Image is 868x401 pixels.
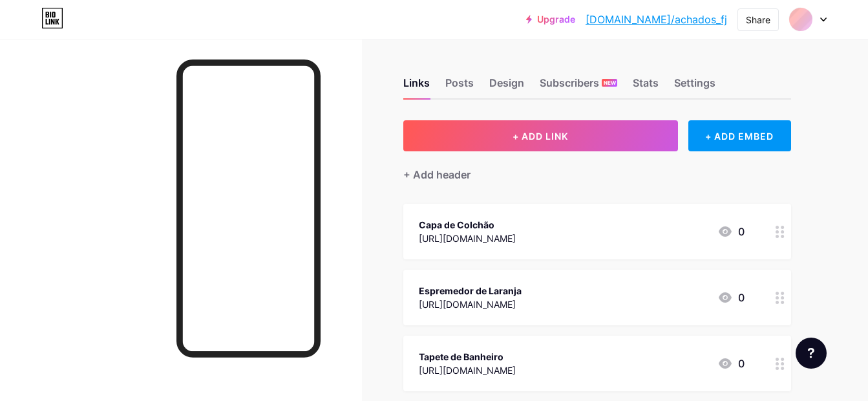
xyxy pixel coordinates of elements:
span: + ADD LINK [513,131,568,142]
div: Settings [674,75,715,98]
a: [DOMAIN_NAME]/achados_fj [586,12,727,27]
div: + Add header [403,167,471,182]
div: Capa de Colchão [419,218,516,232]
div: 0 [717,224,745,239]
div: Tapete de Banheiro [419,350,516,363]
div: Stats [633,75,659,98]
div: 0 [717,356,745,371]
div: Subscribers [540,75,617,98]
div: [URL][DOMAIN_NAME] [419,363,516,377]
div: Share [746,13,770,27]
div: Espremedor de Laranja [419,284,522,298]
span: NEW [604,79,616,87]
a: Upgrade [526,14,575,25]
div: Design [489,75,524,98]
div: + ADD EMBED [688,120,791,151]
button: + ADD LINK [403,120,678,151]
div: 0 [717,290,745,305]
div: Links [403,75,430,98]
div: [URL][DOMAIN_NAME] [419,232,516,245]
div: [URL][DOMAIN_NAME] [419,298,522,311]
div: Posts [445,75,474,98]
